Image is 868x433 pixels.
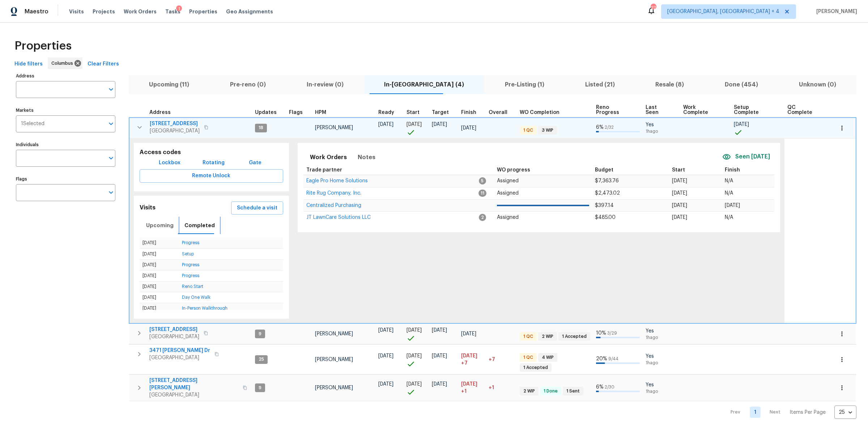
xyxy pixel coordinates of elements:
[182,284,203,289] a: Reno Start
[489,385,494,390] span: +1
[497,214,589,221] p: Assigned
[607,331,617,335] span: 3 / 29
[145,171,277,181] span: Remote Unlock
[140,259,179,270] td: [DATE]
[479,177,486,184] span: 5
[165,9,180,14] span: Tasks
[310,152,347,162] span: Work Orders
[787,105,822,115] span: QC Complete
[407,382,422,387] span: [DATE]
[479,214,486,221] span: 2
[315,385,353,390] span: [PERSON_NAME]
[200,156,227,170] button: Rotating
[306,203,361,208] a: Centralized Purchasing
[605,385,614,389] span: 2 / 30
[750,407,761,418] a: Goto page 1
[150,127,200,135] span: [GEOGRAPHIC_DATA]
[520,365,551,371] span: 1 Accepted
[458,375,486,401] td: Scheduled to finish 1 day(s) late
[595,215,616,220] span: $485.00
[709,80,774,90] span: Done (454)
[672,203,687,208] span: [DATE]
[559,334,590,340] span: 1 Accepted
[489,80,561,90] span: Pre-Listing (1)
[378,353,393,358] span: [DATE]
[672,178,687,183] span: [DATE]
[149,333,199,340] span: [GEOGRAPHIC_DATA]
[226,8,273,15] span: Geo Assignments
[520,334,536,340] span: 1 QC
[646,335,677,341] span: 1h ago
[146,221,174,230] span: Upcoming
[156,156,183,170] button: Lockbox
[520,110,559,115] span: WO Completion
[646,105,671,115] span: Last Seen
[51,60,76,67] span: Columbus
[16,177,115,181] label: Flags
[646,389,677,395] span: 1h ago
[725,167,740,173] span: Finish
[85,58,122,71] button: Clear Filters
[734,122,749,127] span: [DATE]
[256,331,264,337] span: 9
[489,110,514,115] div: Days past target finish date
[596,385,604,390] span: 6 %
[184,221,215,230] span: Completed
[12,58,46,71] button: Hide filters
[486,345,517,374] td: 7 day(s) past target finish date
[306,179,368,183] a: Eagle Pro Home Solutions
[646,353,677,360] span: Yes
[25,8,48,15] span: Maestro
[93,8,115,15] span: Projects
[358,152,375,162] span: Notes
[182,241,199,245] a: Progress
[306,215,371,220] a: JT LawnCare Solutions LLC
[404,323,429,344] td: Project started on time
[150,120,200,127] span: [STREET_ADDRESS]
[734,105,775,115] span: Setup Complete
[140,249,179,259] td: [DATE]
[497,177,589,185] p: Assigned
[461,353,477,358] span: [DATE]
[458,345,486,374] td: Scheduled to finish 7 day(s) late
[646,128,677,135] span: 1h ago
[182,252,194,256] a: Setup
[539,334,556,340] span: 2 WIP
[182,273,199,278] a: Progress
[106,187,116,198] button: Open
[106,119,116,129] button: Open
[306,215,371,220] span: JT LawnCare Solutions LLC
[432,353,447,358] span: [DATE]
[595,203,614,208] span: $397.14
[315,331,353,336] span: [PERSON_NAME]
[489,357,495,362] span: +7
[140,281,179,292] td: [DATE]
[407,122,422,127] span: [DATE]
[520,388,538,394] span: 2 WIP
[432,328,447,333] span: [DATE]
[725,178,733,183] span: N/A
[725,215,733,220] span: N/A
[539,127,556,133] span: 3 WIP
[140,169,283,183] button: Remote Unlock
[290,80,359,90] span: In-review (0)
[672,167,685,173] span: Start
[725,191,733,196] span: N/A
[596,356,607,361] span: 20 %
[149,326,199,333] span: [STREET_ADDRESS]
[176,5,182,13] div: 1
[378,382,393,387] span: [DATE]
[140,149,283,156] h5: Access codes
[461,331,476,336] span: [DATE]
[646,327,677,335] span: Yes
[520,355,536,361] span: 1 QC
[432,110,449,115] span: Target
[432,122,447,127] span: [DATE]
[407,328,422,333] span: [DATE]
[256,385,264,391] span: 9
[14,42,72,50] span: Properties
[651,4,656,12] div: 27
[639,80,700,90] span: Resale (8)
[182,263,199,267] a: Progress
[133,80,205,90] span: Upcoming (11)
